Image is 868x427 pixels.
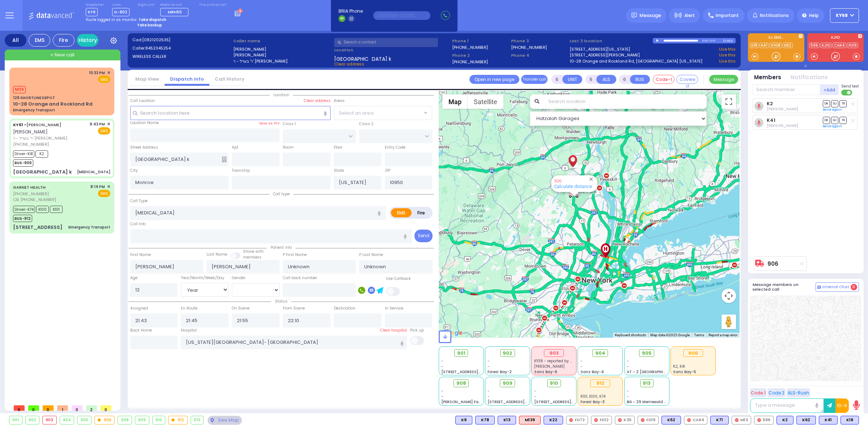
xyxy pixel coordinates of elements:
[13,122,26,128] span: KY61 -
[13,150,34,158] span: Driver-K41
[13,107,55,113] div: Emergency Transport
[232,145,238,150] label: Apt
[13,197,56,202] span: CB: [PHONE_NUMBER]
[359,252,383,258] label: P Last Name
[35,150,48,158] span: K2
[26,416,39,424] div: 902
[468,94,503,109] button: Show satellite imagery
[816,282,859,292] button: Internal Chat 0
[233,52,332,58] label: [PERSON_NAME]
[580,394,605,399] span: K101, K100, K74
[441,328,464,338] img: Google
[757,418,761,422] img: red-radio-icon.svg
[809,43,820,48] a: 596
[841,416,859,424] div: K18
[748,36,804,41] label: KJ EMS...
[661,416,681,424] div: BLS
[469,75,519,84] a: Open in new page
[452,59,488,64] label: [PHONE_NUMBER]
[719,52,736,58] a: Use this
[13,86,26,93] span: M139
[385,306,403,311] label: In Service
[554,184,592,189] a: Calculate distance
[841,89,853,96] label: Turn off text
[232,306,250,311] label: On Scene
[86,17,137,22] span: You're logged in as monitor.
[642,350,652,357] span: 905
[580,364,583,369] span: -
[90,184,105,189] span: 8:14 PM
[339,8,363,14] span: BRIA Phone
[5,34,26,47] div: All
[28,405,39,411] span: 0
[570,58,702,64] a: 10-28 Orange and Rockland Rd, [GEOGRAPHIC_DATA] [US_STATE]
[441,364,443,369] span: -
[391,208,412,217] label: EMS
[43,416,56,424] div: 903
[181,336,407,349] input: Search hospital
[511,52,567,59] span: Phone 4
[441,388,443,394] span: -
[232,275,246,281] label: Gender
[519,416,541,424] div: ALS KJ
[488,399,556,405] span: [STREET_ADDRESS][PERSON_NAME]
[411,208,431,217] label: Fire
[759,43,769,48] a: K41
[823,124,842,128] a: Send again
[68,225,110,230] div: Emergency Transport
[130,120,159,126] label: Location Name
[72,405,82,411] span: 0
[534,369,557,375] span: Sanz Bay-6
[569,189,579,198] div: 906
[851,284,857,290] span: 0
[334,47,450,53] label: Location
[684,416,707,424] div: CAR4
[132,45,231,51] label: Caller:
[441,358,443,364] span: -
[77,416,91,424] div: 905
[643,380,651,387] span: 913
[53,34,75,47] div: Fire
[534,394,536,399] span: -
[767,261,778,266] a: 906
[783,43,793,48] a: K62
[13,224,63,231] div: [STREET_ADDRESS]
[243,255,261,260] span: members
[130,275,137,281] label: Age
[754,73,781,82] button: Members
[544,349,564,357] div: 903
[414,230,433,242] button: Send
[77,169,110,175] div: [MEDICAL_DATA]
[130,98,155,104] label: Call Location
[638,416,659,424] div: FD19
[86,8,98,16] span: KY9
[719,58,736,64] a: Use this
[77,34,98,47] a: History
[267,245,295,250] span: Patient info
[709,75,738,84] button: Message
[130,198,148,204] label: Call Type
[57,405,68,411] span: 1
[716,12,739,19] span: Important
[710,37,716,45] div: 0:47
[259,121,280,126] label: Save as POI
[498,416,516,424] div: BLS
[710,416,729,424] div: BLS
[519,416,541,424] div: M139
[839,100,847,107] span: TR
[591,416,612,424] div: FD12
[544,416,563,424] div: BLS
[570,38,652,44] label: Last 3 location
[776,416,793,424] div: BLS
[521,75,548,84] button: Transfer call
[719,46,736,52] a: Use this
[615,416,635,424] div: K35
[29,34,50,47] div: EMS
[135,416,149,424] div: 909
[475,416,495,424] div: BLS
[137,22,162,28] strong: Take backup
[95,416,115,424] div: 906
[441,328,464,338] a: Open this area in Google Maps (opens a new window)
[36,206,49,213] span: K100
[101,405,111,411] span: 0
